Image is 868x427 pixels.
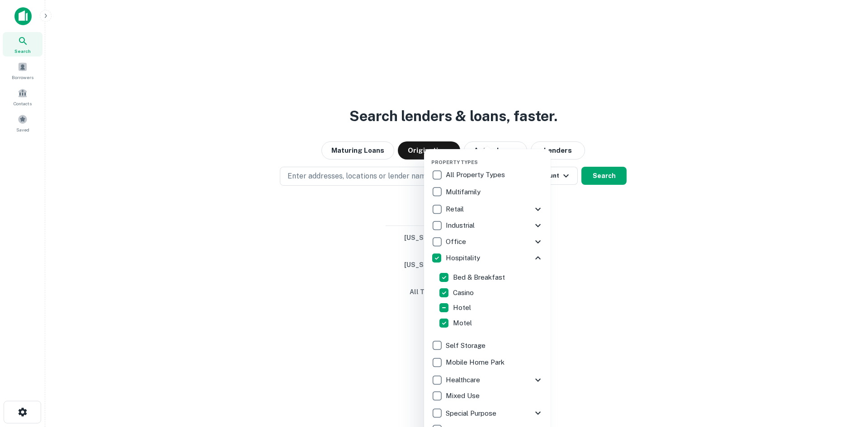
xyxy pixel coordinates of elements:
[446,169,507,180] p: All Property Types
[446,375,482,385] p: Healthcare
[446,187,482,197] p: Multifamily
[446,357,506,368] p: Mobile Home Park
[446,408,498,419] p: Special Purpose
[823,355,868,398] iframe: Chat Widget
[453,302,473,313] p: Hotel
[431,405,543,421] div: Special Purpose
[431,217,543,234] div: Industrial
[446,220,476,231] p: Industrial
[446,204,466,215] p: Retail
[431,201,543,217] div: Retail
[431,234,543,250] div: Office
[446,253,482,263] p: Hospitality
[431,160,478,165] span: Property Types
[453,272,507,283] p: Bed & Breakfast
[431,372,543,388] div: Healthcare
[446,236,468,247] p: Office
[453,318,474,328] p: Motel
[431,250,543,266] div: Hospitality
[446,340,487,351] p: Self Storage
[453,287,476,298] p: Casino
[446,390,481,401] p: Mixed Use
